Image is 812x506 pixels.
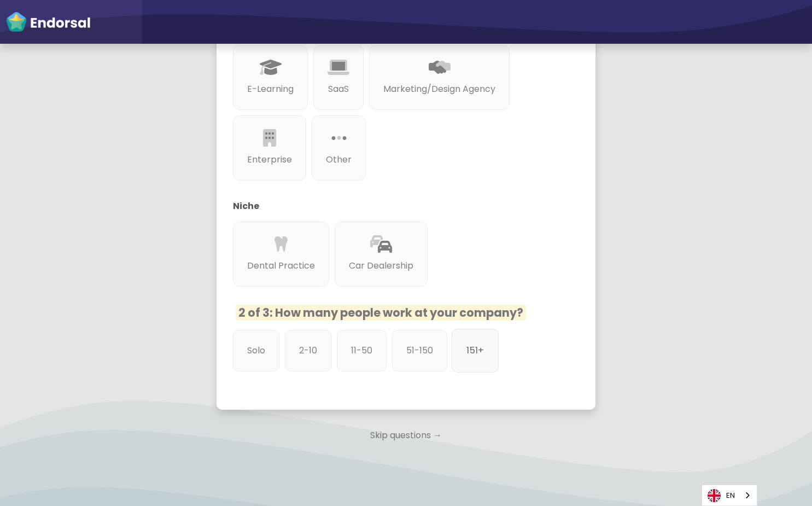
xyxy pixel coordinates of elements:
[467,344,484,357] p: 151+
[217,423,595,447] p: Skip questions →
[328,83,349,96] p: SaaS
[383,83,495,96] p: Marketing/Design Agency
[351,344,372,357] p: 11-50
[247,83,294,96] p: E-Learning
[5,11,91,33] img: endorsal-logo-white@2x.png
[236,305,526,321] span: 2 of 3: How many people work at your company?
[406,344,433,357] p: 51-150
[247,259,315,272] p: Dental Practice
[247,153,292,166] p: Enterprise
[299,344,317,357] p: 2-10
[233,200,563,213] p: Niche
[702,485,757,505] a: EN
[702,485,757,506] aside: Language selected: English
[247,344,265,357] p: Solo
[349,259,413,272] p: Car Dealership
[326,153,352,166] p: Other
[702,485,757,506] div: Language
